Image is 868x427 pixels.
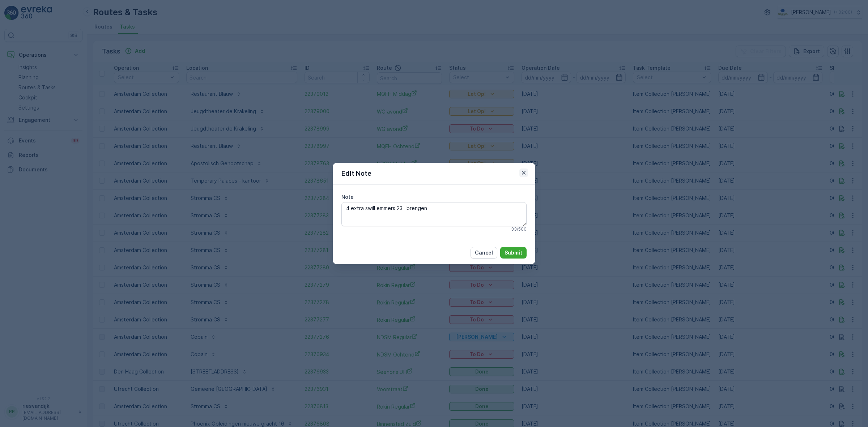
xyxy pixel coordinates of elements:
[500,247,527,259] button: Submit
[471,247,497,259] button: Cancel
[341,168,371,179] p: Edit Note
[341,202,527,226] textarea: 4 extra swill emmers 23L brengen
[341,194,354,200] label: Note
[505,249,522,256] p: Submit
[511,226,527,232] p: 33 / 500
[475,249,493,256] p: Cancel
